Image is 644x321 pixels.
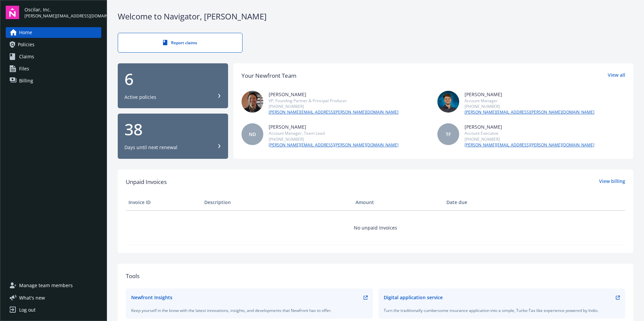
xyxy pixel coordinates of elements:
div: 38 [124,121,221,137]
div: Your Newfront Team [241,71,297,80]
div: [PHONE_NUMBER] [465,104,594,109]
div: [PHONE_NUMBER] [269,136,398,142]
a: [PERSON_NAME][EMAIL_ADDRESS][PERSON_NAME][DOMAIN_NAME] [465,109,594,115]
div: Keep yourself in the know with the latest innovations, insights, and developments that Newfront h... [131,308,368,313]
th: Invoice ID [126,194,202,210]
th: Description [202,194,353,210]
div: Digital application service [384,294,443,301]
a: Claims [6,51,101,62]
div: Account Manager, Team Lead [269,130,398,136]
div: Active policies [124,94,156,101]
a: [PERSON_NAME][EMAIL_ADDRESS][PERSON_NAME][DOMAIN_NAME] [465,142,594,148]
button: What's new [6,294,56,301]
div: Log out [19,305,36,315]
div: [PERSON_NAME] [269,91,398,98]
div: Days until next renewal [124,144,177,151]
div: 6 [124,71,221,87]
img: photo [437,91,459,113]
span: [PERSON_NAME][EMAIL_ADDRESS][DOMAIN_NAME] [24,13,101,19]
a: Report claims [118,33,243,53]
a: [PERSON_NAME][EMAIL_ADDRESS][PERSON_NAME][DOMAIN_NAME] [269,142,398,148]
a: View billing [599,178,625,186]
a: View all [608,71,625,80]
span: TF [446,131,451,138]
div: Newfront Insights [131,294,172,301]
span: Claims [19,51,34,62]
button: Oscilar, Inc.[PERSON_NAME][EMAIL_ADDRESS][DOMAIN_NAME] [24,6,101,19]
a: Files [6,63,101,74]
div: [PERSON_NAME] [465,123,594,130]
button: 6Active policies [118,63,228,109]
span: Unpaid Invoices [126,178,167,186]
a: [PERSON_NAME][EMAIL_ADDRESS][PERSON_NAME][DOMAIN_NAME] [269,109,398,115]
span: ND [249,131,256,138]
div: Account Manager [465,98,594,104]
span: Policies [18,39,35,50]
div: [PERSON_NAME] [269,123,398,130]
div: VP, Founding Partner & Principal Producer [269,98,398,104]
a: Home [6,27,101,38]
div: [PHONE_NUMBER] [269,104,398,109]
span: Manage team members [19,280,73,291]
a: Manage team members [6,280,101,291]
a: Policies [6,39,101,50]
button: 38Days until next renewal [118,114,228,159]
div: Account Executive [465,130,594,136]
div: Welcome to Navigator , [PERSON_NAME] [118,11,633,22]
th: Date due [444,194,520,210]
div: Turn the traditionally cumbersome insurance application into a simple, Turbo-Tax like experience ... [384,308,620,313]
div: Report claims [131,40,229,46]
img: navigator-logo.svg [6,6,19,19]
div: Tools [126,272,625,280]
th: Amount [353,194,444,210]
td: No unpaid invoices [126,210,625,245]
div: [PERSON_NAME] [465,91,594,98]
span: Files [19,63,29,74]
div: [PHONE_NUMBER] [465,136,594,142]
span: Oscilar, Inc. [24,6,101,13]
span: What ' s new [19,294,45,301]
a: Billing [6,75,101,86]
span: Home [19,27,32,38]
img: photo [241,91,263,113]
span: Billing [19,75,33,86]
